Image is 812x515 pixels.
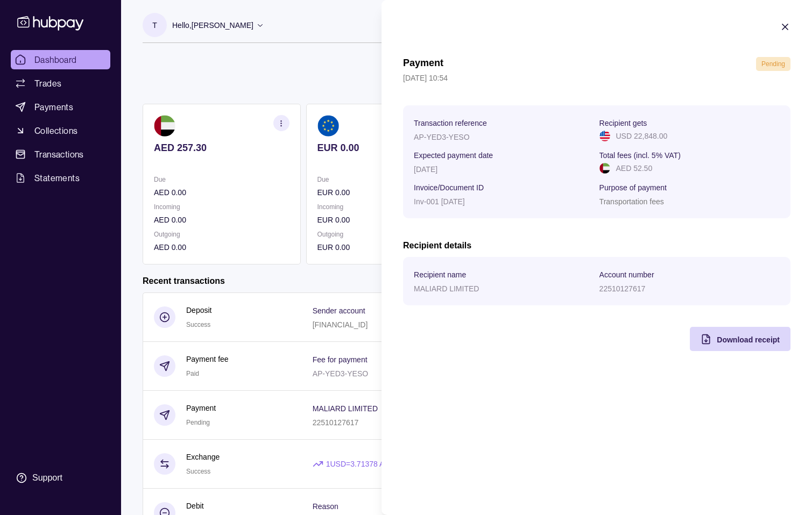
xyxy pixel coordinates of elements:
[414,133,469,141] p: AP-YED3-YESO
[599,151,681,160] p: Total fees (incl. 5% VAT)
[414,270,466,279] p: Recipient name
[616,130,667,142] p: USD 22,848.00
[599,270,654,279] p: Account number
[414,151,493,160] p: Expected payment date
[414,197,465,206] p: Inv-001 [DATE]
[403,72,790,84] p: [DATE] 10:54
[690,327,790,351] button: Download receipt
[616,162,652,174] p: AED 52.50
[599,119,647,127] p: Recipient gets
[403,240,790,252] h2: Recipient details
[761,60,785,68] span: Pending
[414,183,484,192] p: Invoice/Document ID
[599,197,664,206] p: Transportation fees
[599,183,667,192] p: Purpose of payment
[414,165,437,174] p: [DATE]
[599,284,646,293] p: 22510127617
[599,131,610,141] img: us
[403,57,443,71] h1: Payment
[414,119,487,127] p: Transaction reference
[717,335,780,344] span: Download receipt
[414,284,479,293] p: MALIARD LIMITED
[599,163,610,174] img: ae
